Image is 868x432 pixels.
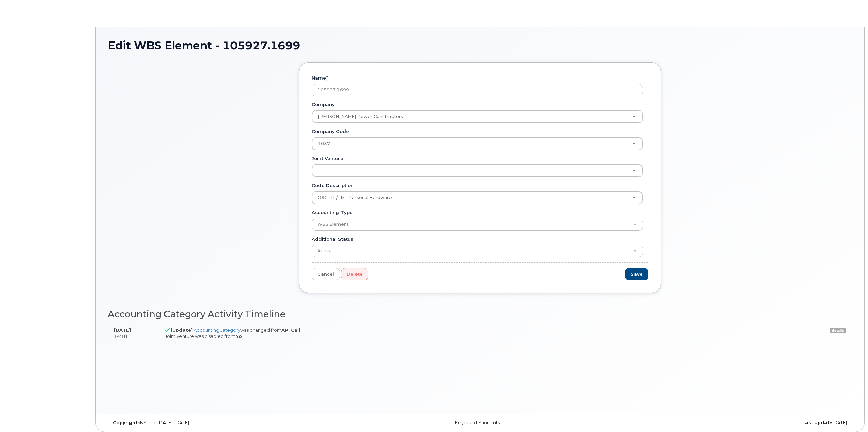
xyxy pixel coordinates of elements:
a: Keyboard Shortcuts [455,420,500,425]
strong: [Update] [171,327,193,333]
span: Kiewit Power Constructors [318,114,403,119]
a: Delete [341,268,368,280]
h1: Edit WBS Element - 105927.1699 [108,39,852,51]
strong: API Call [281,327,300,333]
span: 14:18 [114,333,127,339]
td: was changed from [159,323,740,344]
strong: [DATE] [114,327,131,333]
abbr: required [326,75,328,81]
label: Code Description [312,182,354,189]
input: Save [625,268,648,280]
a: AccountingCategory [194,327,240,333]
span: 1037 [318,141,330,146]
a: 1037 [312,138,643,150]
label: Accounting Type [312,209,353,216]
strong: No [235,333,242,339]
label: Additional Status [312,236,353,242]
label: Company Code [312,128,349,135]
span: OSC - IT / IM - Personal Hardware [318,195,392,200]
strong: Last Update [802,420,832,425]
label: Name [312,75,328,81]
div: MyServe [DATE]–[DATE] [108,420,356,426]
a: details [830,328,846,333]
div: Joint Venture was disabled from [165,333,734,340]
h2: Accounting Category Activity Timeline [108,309,852,319]
a: OSC - IT / IM - Personal Hardware [312,192,643,204]
strong: Copyright [113,420,137,425]
a: [PERSON_NAME] Power Constructors [312,110,643,123]
a: Cancel [312,268,340,280]
label: Company [312,101,335,108]
div: [DATE] [604,420,852,426]
label: Joint Venture [312,155,343,162]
